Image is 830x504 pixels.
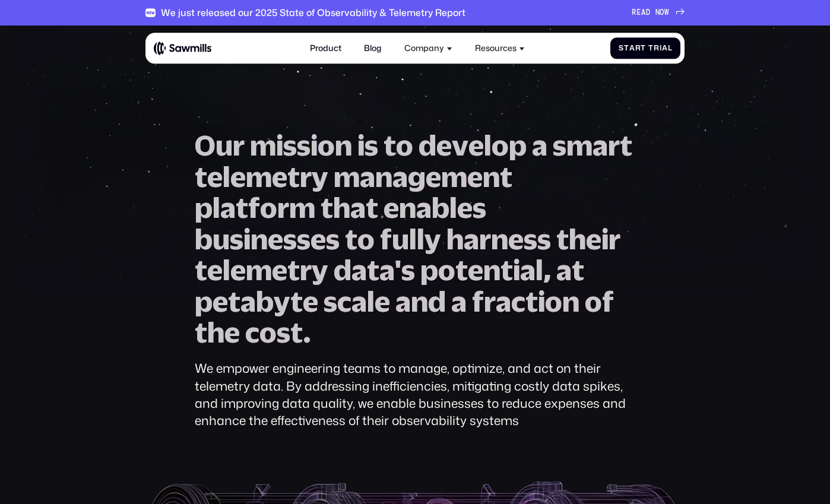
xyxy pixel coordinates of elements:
a: READNOW [632,8,685,17]
a: Blog [358,37,388,60]
span: a [379,254,395,285]
span: r [608,129,620,160]
span: e [272,161,287,192]
span: s [401,254,415,285]
span: i [660,44,662,53]
span: t [556,223,569,254]
span: a [351,254,367,285]
span: r [300,161,312,192]
span: O [195,129,216,160]
span: ' [395,254,401,285]
a: StartTrial [610,38,680,59]
span: t [500,161,512,192]
span: r [300,254,312,285]
span: r [635,44,641,53]
span: t [195,161,207,192]
span: e [207,254,223,285]
span: m [441,161,467,192]
div: We just released our 2025 State of Observability & Telemetry Report [161,7,465,18]
span: o [318,129,335,160]
span: p [195,286,213,316]
span: S [619,44,624,53]
span: s [326,223,340,254]
span: i [357,129,365,160]
span: a [532,129,547,160]
span: u [216,129,233,160]
span: t [228,286,240,316]
span: , [543,254,551,285]
span: r [479,223,491,254]
span: o [260,192,277,223]
span: c [245,316,259,347]
span: o [545,286,562,316]
span: a [392,161,408,192]
span: A [641,8,646,17]
span: e [207,161,223,192]
span: r [233,129,245,160]
span: t [572,254,584,285]
span: e [311,223,326,254]
span: i [311,129,318,160]
span: l [417,223,424,254]
span: t [641,44,646,53]
span: e [230,254,246,285]
span: s [277,316,290,347]
span: u [213,223,230,254]
span: o [492,129,509,160]
span: n [335,129,352,160]
span: s [524,223,537,254]
span: v [452,129,468,160]
span: l [409,223,417,254]
span: o [396,129,413,160]
span: a [360,161,375,192]
span: o [438,254,455,285]
span: b [195,223,213,254]
div: Company [398,37,458,60]
span: u [392,223,409,254]
span: e [384,192,399,223]
span: a [496,286,511,316]
span: o [357,223,375,254]
span: c [337,286,351,316]
span: p [509,129,527,160]
span: a [451,286,467,316]
span: e [272,254,287,285]
span: g [408,161,426,192]
span: i [513,254,520,285]
span: l [484,129,492,160]
span: O [660,8,664,17]
span: m [566,129,593,160]
span: s [297,223,311,254]
span: h [569,223,586,254]
span: e [436,129,452,160]
span: W [664,8,669,17]
span: n [491,223,508,254]
span: l [536,254,543,285]
span: s [473,192,486,223]
span: e [375,286,390,316]
span: t [195,316,207,347]
span: t [525,286,538,316]
span: e [224,316,240,347]
span: a [395,286,411,316]
span: a [220,192,236,223]
span: b [432,192,449,223]
span: t [500,254,513,285]
span: s [537,223,551,254]
span: y [312,254,328,285]
span: a [629,44,635,53]
span: h [446,223,464,254]
span: c [511,286,525,316]
span: e [213,286,228,316]
span: a [240,286,256,316]
div: Resources [468,37,531,60]
span: i [243,223,251,254]
span: m [289,192,315,223]
span: d [334,254,351,285]
span: r [484,286,496,316]
span: s [553,129,566,160]
div: Company [404,43,444,53]
span: a [593,129,608,160]
span: y [312,161,328,192]
span: h [333,192,350,223]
